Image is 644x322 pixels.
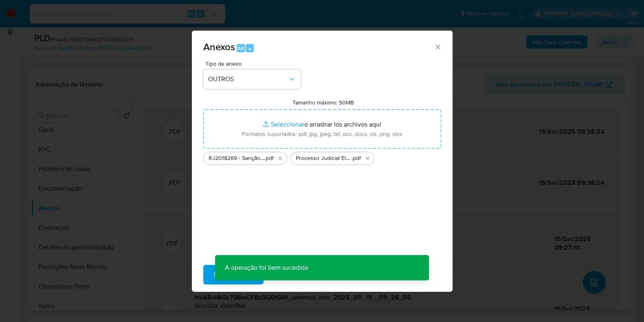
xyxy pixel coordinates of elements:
button: Eliminar Processo Judicial Eletrônico - TRF3 - 1º Grau - Crimes de LD.pdf [363,153,372,163]
p: A operação foi bem sucedida [215,255,318,280]
button: OUTROS [203,69,301,89]
span: .pdf [352,154,361,162]
span: Tipo de anexo [205,61,303,67]
button: Cerrar [434,43,441,50]
span: Cancelar [277,266,304,284]
span: RJ2018269 - Sanção CVM [209,154,264,162]
ul: Archivos seleccionados [203,149,441,165]
button: Subir arquivo [203,265,264,284]
span: Alt [237,44,244,52]
span: Subir arquivo [214,266,253,284]
span: .pdf [264,154,274,162]
span: Processo Judicial Eletrônico - TRF3 - 1º [PERSON_NAME] - Crimes de LD [296,154,352,162]
span: a [248,44,251,52]
span: OUTROS [208,75,288,83]
label: Tamanho máximo: 50MB [292,99,354,106]
button: Eliminar RJ2018269 - Sanção CVM.pdf [275,153,285,163]
span: Anexos [203,40,235,54]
